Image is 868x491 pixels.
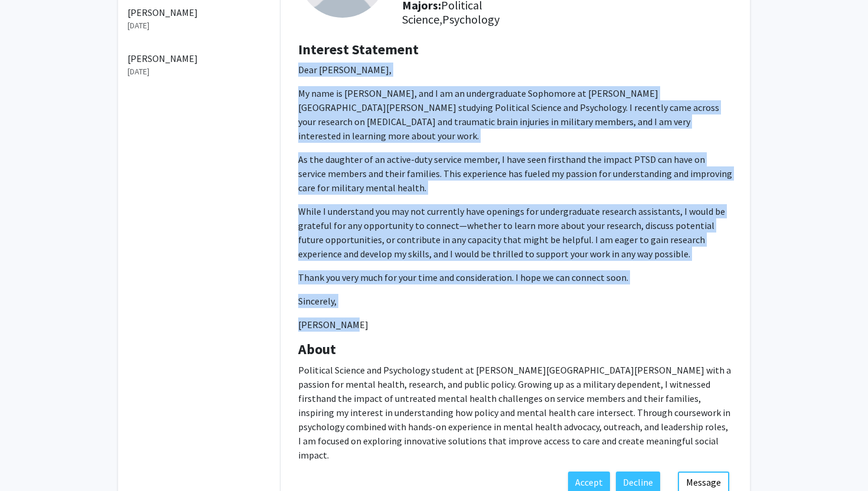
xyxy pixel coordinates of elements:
[298,340,336,358] b: About
[9,438,50,482] iframe: Chat
[298,152,732,195] p: As the daughter of an active-duty service member, I have seen firsthand the impact PTSD can have ...
[298,317,732,332] p: [PERSON_NAME]
[442,12,500,27] span: Psychology
[298,63,732,77] p: Dear [PERSON_NAME],
[128,19,270,32] p: [DATE]
[298,204,732,261] p: While I understand you may not currently have openings for undergraduate research assistants, I w...
[298,363,732,462] p: Political Science and Psychology student at [PERSON_NAME][GEOGRAPHIC_DATA][PERSON_NAME] with a pa...
[298,294,732,308] p: Sincerely,
[298,86,732,143] p: My name is [PERSON_NAME], and I am an undergraduate Sophomore at [PERSON_NAME][GEOGRAPHIC_DATA][P...
[298,270,732,284] p: Thank you very much for your time and consideration. I hope we can connect soon.
[128,51,270,66] p: [PERSON_NAME]
[128,5,270,19] p: [PERSON_NAME]
[128,66,270,78] p: [DATE]
[298,40,419,58] b: Interest Statement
